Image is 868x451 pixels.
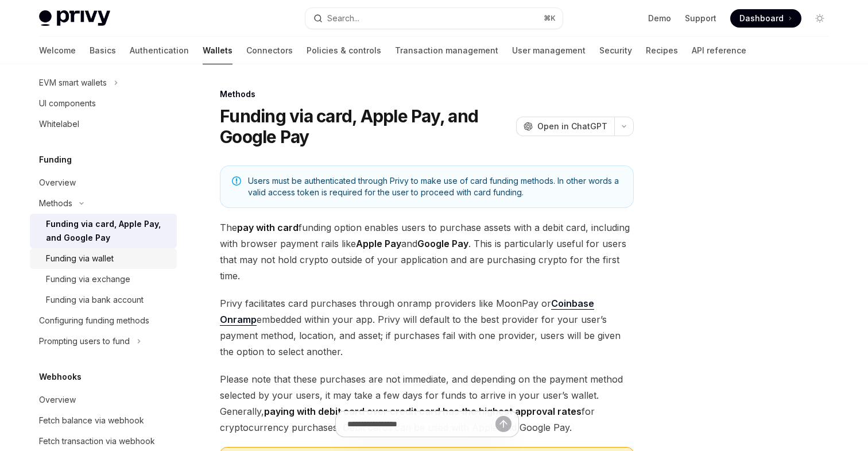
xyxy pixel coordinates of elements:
span: ⌘ K [544,14,556,23]
a: Transaction management [395,37,498,64]
a: API reference [692,37,746,64]
a: Overview [30,172,177,193]
a: Funding via bank account [30,290,177,310]
button: Open in ChatGPT [516,117,614,136]
div: Configuring funding methods [39,314,149,327]
strong: Google Pay [417,238,468,249]
div: Search... [327,11,359,25]
a: Recipes [646,37,678,64]
div: Funding via exchange [46,272,130,286]
a: Support [685,13,716,24]
div: UI components [39,97,96,110]
a: Configuring funding methods [30,310,177,331]
span: Users must be authenticated through Privy to make use of card funding methods. In other words a v... [248,175,622,198]
div: EVM smart wallets [39,76,107,90]
div: Funding via card, Apple Pay, and Google Pay [46,217,170,245]
a: Dashboard [730,9,801,28]
div: Overview [39,176,76,190]
a: Authentication [130,37,189,64]
h5: Funding [39,153,72,167]
span: Privy facilitates card purchases through onramp providers like MoonPay or embedded within your ap... [220,295,634,360]
svg: Note [232,176,241,186]
a: UI components [30,93,177,114]
div: Fetch balance via webhook [39,414,144,427]
span: Open in ChatGPT [537,121,607,132]
div: Funding via wallet [46,252,114,265]
a: User management [512,37,586,64]
span: Please note that these purchases are not immediate, and depending on the payment method selected ... [220,371,634,435]
span: Dashboard [739,13,784,24]
a: Security [599,37,632,64]
a: Funding via exchange [30,269,177,290]
a: Funding via card, Apple Pay, and Google Pay [30,214,177,248]
span: The funding option enables users to purchase assets with a debit card, including with browser pay... [220,219,634,284]
a: Welcome [39,37,76,64]
h1: Funding via card, Apple Pay, and Google Pay [220,106,511,147]
a: Policies & controls [307,37,381,64]
a: Funding via wallet [30,248,177,269]
a: Overview [30,390,177,410]
div: Fetch transaction via webhook [39,434,155,448]
a: Connectors [246,37,293,64]
div: Overview [39,393,76,407]
strong: Apple Pay [356,238,401,249]
a: Wallets [203,37,232,64]
div: Prompting users to fund [39,334,130,348]
img: light logo [39,10,110,26]
div: Whitelabel [39,117,79,131]
button: Toggle dark mode [811,9,829,28]
strong: pay with card [237,222,299,233]
a: Fetch balance via webhook [30,410,177,431]
a: Demo [648,13,671,24]
button: Search...⌘K [305,8,563,29]
div: Funding via bank account [46,293,144,307]
div: Methods [39,196,72,210]
a: Basics [90,37,116,64]
strong: paying with debit card over credit card has the highest approval rates [264,406,582,417]
button: Send message [495,416,511,432]
a: Whitelabel [30,114,177,134]
h5: Webhooks [39,370,82,384]
div: Methods [220,88,634,100]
